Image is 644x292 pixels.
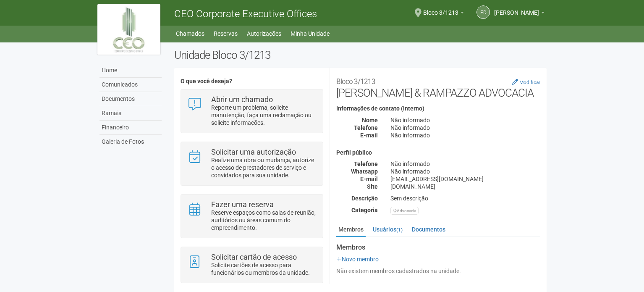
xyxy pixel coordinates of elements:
[360,176,378,182] strong: E-mail
[362,117,378,124] strong: Nome
[384,132,547,139] div: Não informado
[384,195,547,202] div: Sem descrição
[410,223,448,236] a: Documentos
[512,79,540,85] a: Modificar
[211,253,297,261] strong: Solicitar cartão de acesso
[351,168,378,175] strong: Whatsapp
[214,28,238,39] a: Reservas
[176,28,204,39] a: Chamados
[99,121,162,135] a: Financeiro
[371,223,405,236] a: Usuários(1)
[384,116,547,124] div: Não informado
[360,132,378,139] strong: E-mail
[336,74,540,99] h2: [PERSON_NAME] & RAMPAZZO ADVOCACIA
[247,28,281,39] a: Autorizações
[211,261,317,276] p: Solicite cartões de acesso para funcionários ou membros da unidade.
[354,124,378,131] strong: Telefone
[211,147,296,156] strong: Solicitar uma autorização
[187,253,316,276] a: Solicitar cartão de acesso Solicite cartões de acesso para funcionários ou membros da unidade.
[494,11,545,17] a: [PERSON_NAME]
[291,28,330,39] a: Minha Unidade
[384,168,547,175] div: Não informado
[211,209,317,231] p: Reserve espaços como salas de reunião, auditórios ou áreas comum do empreendimento.
[211,156,317,179] p: Realize uma obra ou mudança, autorize o acesso de prestadores de serviço e convidados para sua un...
[351,195,378,202] strong: Descrição
[174,8,317,20] span: CEO Corporate Executive Offices
[211,95,273,104] strong: Abrir um chamado
[211,200,274,209] strong: Fazer uma reserva
[336,267,540,275] div: Não existem membros cadastrados na unidade.
[174,49,547,61] h2: Unidade Bloco 3/1213
[384,160,547,168] div: Não informado
[211,104,317,126] p: Reporte um problema, solicite manutenção, faça uma reclamação ou solicite informações.
[494,1,539,16] span: FREDERICO DE SERPA PINTO LOPES GUIMARÃES
[99,92,162,106] a: Documentos
[384,124,547,132] div: Não informado
[336,223,366,237] a: Membros
[423,1,458,16] span: Bloco 3/1213
[423,11,464,17] a: Bloco 3/1213
[336,244,540,251] strong: Membros
[187,148,316,179] a: Solicitar uma autorização Realize uma obra ou mudança, autorize o acesso de prestadores de serviç...
[396,227,403,233] small: (1)
[336,77,375,86] small: Bloco 3/1213
[367,183,378,190] strong: Site
[354,160,378,167] strong: Telefone
[384,183,547,190] div: [DOMAIN_NAME]
[351,207,378,213] strong: Categoria
[187,96,316,126] a: Abrir um chamado Reporte um problema, solicite manutenção, faça uma reclamação ou solicite inform...
[97,4,160,55] img: logo.jpg
[390,207,419,215] div: Advocacia
[336,105,540,112] h4: Informações de contato (interno)
[476,5,490,19] a: FD
[336,256,379,263] a: Novo membro
[187,201,316,231] a: Fazer uma reserva Reserve espaços como salas de reunião, auditórios ou áreas comum do empreendime...
[384,175,547,183] div: [EMAIL_ADDRESS][DOMAIN_NAME]
[99,78,162,92] a: Comunicados
[99,135,162,149] a: Galeria de Fotos
[99,106,162,121] a: Ramais
[519,79,540,85] small: Modificar
[181,78,323,84] h4: O que você deseja?
[336,150,540,156] h4: Perfil público
[99,63,162,78] a: Home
